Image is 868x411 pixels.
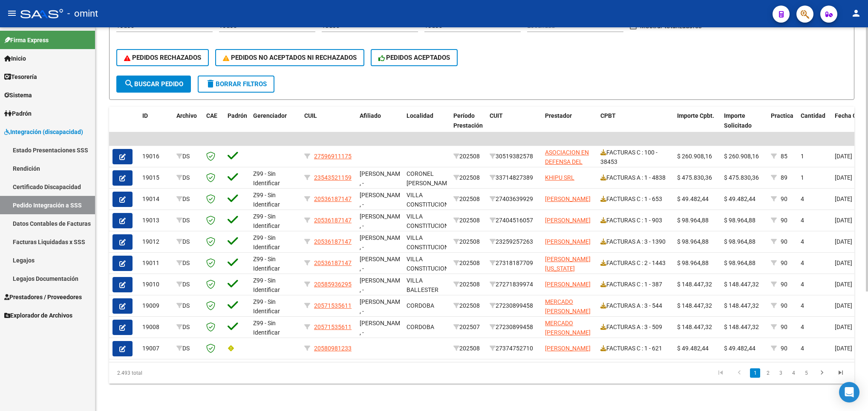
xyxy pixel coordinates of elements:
[490,258,538,268] div: 27318187709
[801,259,804,266] span: 4
[304,112,317,119] span: CUIL
[490,173,538,183] div: 33714827389
[724,174,759,181] span: $ 475.830,36
[360,234,405,251] span: [PERSON_NAME] , -
[4,54,26,63] span: Inicio
[139,107,173,144] datatable-header-cell: ID
[407,324,434,330] span: CORDOBA
[4,72,37,82] span: Tesorería
[407,234,449,251] span: VILLA CONSTITUCION
[176,301,199,311] div: DS
[253,192,280,208] span: Z99 - Sin Identificar
[314,345,352,352] span: 20580981233
[724,112,752,129] span: Importe Solicitado
[600,322,670,332] div: FACTURAS A : 3 - 509
[677,217,709,224] span: $ 98.964,88
[600,173,670,183] div: FACTURAS A : 1 - 4838
[545,320,591,336] span: MERCADO [PERSON_NAME]
[176,258,199,268] div: DS
[360,277,405,294] span: [PERSON_NAME] , -
[253,213,280,230] span: Z99 - Sin Identificar
[749,366,761,380] li: page 1
[142,152,170,161] div: 19016
[142,258,170,268] div: 19011
[800,366,813,380] li: page 5
[453,216,483,225] div: 202508
[301,107,356,144] datatable-header-cell: CUIL
[314,281,352,288] span: 20585936295
[360,256,405,272] span: [PERSON_NAME] , -
[600,112,616,119] span: CPBT
[490,322,538,332] div: 27230899458
[781,174,787,181] span: 89
[223,54,357,61] span: PEDIDOS NO ACEPTADOS NI RECHAZADOS
[677,259,709,266] span: $ 98.964,88
[253,277,280,294] span: Z99 - Sin Identificar
[835,302,852,309] span: [DATE]
[142,322,170,332] div: 19008
[67,4,98,23] span: - omint
[4,311,72,320] span: Explorador de Archivos
[378,54,450,61] span: PEDIDOS ACEPTADOS
[116,76,191,93] button: Buscar Pedido
[600,216,670,225] div: FACTURAS C : 1 - 903
[763,368,773,378] a: 2
[253,234,280,251] span: Z99 - Sin Identificar
[674,107,721,144] datatable-header-cell: Importe Cpbt.
[142,237,170,247] div: 19012
[835,112,865,119] span: Fecha Cpbt
[490,216,538,225] div: 27404516057
[453,173,483,183] div: 202508
[253,320,280,336] span: Z99 - Sin Identificar
[545,195,591,202] span: [PERSON_NAME]
[600,301,670,311] div: FACTURAS A : 3 - 544
[228,112,247,119] span: Padrón
[407,302,434,309] span: CORDOBA
[835,195,852,202] span: [DATE]
[835,281,852,288] span: [DATE]
[142,344,170,353] div: 19007
[724,195,756,202] span: $ 49.482,44
[787,366,800,380] li: page 4
[781,302,787,309] span: 90
[453,152,483,161] div: 202508
[801,324,804,330] span: 4
[450,107,486,144] datatable-header-cell: Período Prestación
[677,153,712,160] span: $ 260.908,16
[490,344,538,353] div: 27374752710
[677,238,709,245] span: $ 98.964,88
[142,280,170,289] div: 19010
[724,217,756,224] span: $ 98.964,88
[4,109,32,118] span: Padrón
[545,238,591,245] span: [PERSON_NAME]
[767,107,797,144] datatable-header-cell: Practica
[801,281,804,288] span: 4
[545,281,591,288] span: [PERSON_NAME]
[124,80,183,88] span: Buscar Pedido
[677,281,712,288] span: $ 148.447,32
[545,149,589,195] span: ASOCIACION EN DEFENSA DEL INFANTE NEUROLOGICO (A.E.D.I.N)
[360,170,405,187] span: [PERSON_NAME] , -
[314,153,352,160] span: 27596911175
[781,281,787,288] span: 90
[360,213,405,230] span: [PERSON_NAME] , -
[490,152,538,161] div: 30519382578
[801,174,804,181] span: 1
[490,237,538,247] div: 23259257263
[109,362,257,384] div: 2.493 total
[360,112,381,119] span: Afiliado
[781,238,787,245] span: 90
[403,107,450,144] datatable-header-cell: Localidad
[776,368,786,378] a: 3
[206,112,217,119] span: CAE
[761,366,774,380] li: page 2
[205,79,216,89] mat-icon: delete
[173,107,203,144] datatable-header-cell: Archivo
[253,112,287,119] span: Gerenciador
[597,107,674,144] datatable-header-cell: CPBT
[801,238,804,245] span: 4
[600,194,670,204] div: FACTURAS C : 1 - 653
[124,79,134,89] mat-icon: search
[407,277,438,294] span: VILLA BALLESTER
[835,324,852,330] span: [DATE]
